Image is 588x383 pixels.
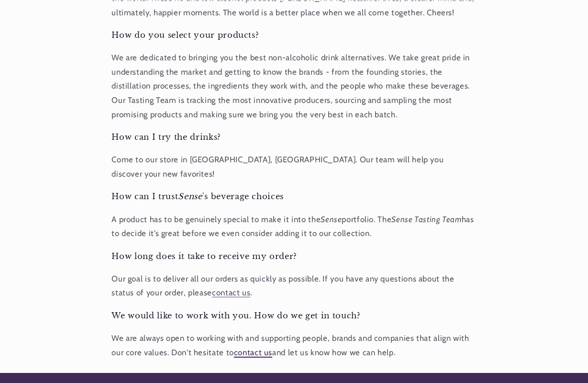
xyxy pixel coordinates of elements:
em: Sense [321,214,342,224]
p: We are always open to working with and supporting people, brands and companies that align with ou... [111,331,476,360]
h4: How do you select your products? [111,30,476,40]
a: contact us [212,288,250,297]
h4: How can I trust 's beverage choices [111,191,476,202]
span: A product has to be genuinely special to make it into the [111,214,321,224]
span: We are dedicated to bringing you the best non-alcoholic drink alternatives. We take great pride i... [111,53,470,119]
h4: How can I try the drinks? [111,132,476,142]
em: Sense Tasting Team [391,214,461,224]
h4: How long does it take to receive my order? [111,251,476,261]
p: Come to our store in [GEOGRAPHIC_DATA], [GEOGRAPHIC_DATA]. Our team will help you discover your n... [111,153,476,181]
em: Sense [178,191,202,201]
a: contact us [234,348,272,357]
span: portfolio. The [342,214,391,224]
h4: We would like to work with you. How do we get in touch? [111,311,476,321]
p: Our goal is to deliver all our orders as quickly as possible. If you have any questions about the... [111,272,476,300]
